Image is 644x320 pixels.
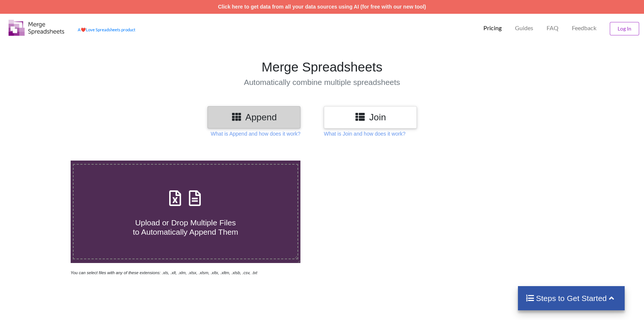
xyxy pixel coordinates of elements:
img: Logo.png [9,20,64,36]
h3: Join [329,112,411,123]
h3: Append [213,112,295,123]
button: Log In [610,22,639,35]
span: Upload or Drop Multiple Files to Automatically Append Them [133,218,238,236]
p: FAQ [547,24,558,32]
p: Pricing [483,24,502,32]
h4: Steps to Get Started [525,294,617,303]
i: You can select files with any of these extensions: .xls, .xlt, .xlm, .xlsx, .xlsm, .xltx, .xltm, ... [71,270,257,275]
span: heart [81,27,86,32]
p: Guides [515,24,533,32]
p: What is Join and how does it work? [324,130,405,137]
a: Click here to get data from all your data sources using AI (for free with our new tool) [218,4,426,10]
a: AheartLove Spreadsheets product [78,27,135,32]
p: What is Append and how does it work? [211,130,300,137]
span: Feedback [572,25,596,31]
